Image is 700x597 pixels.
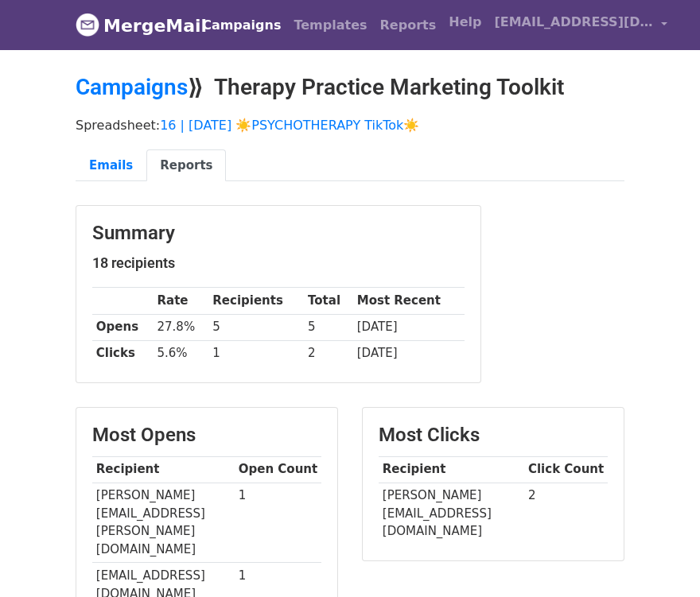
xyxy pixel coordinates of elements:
[92,340,154,366] th: Clicks
[92,222,465,245] h3: Summary
[304,314,353,340] td: 5
[92,456,235,483] th: Recipient
[92,483,235,563] td: [PERSON_NAME][EMAIL_ADDRESS][PERSON_NAME][DOMAIN_NAME]
[304,288,353,314] th: Total
[154,314,209,340] td: 27.8%
[209,340,305,366] td: 1
[379,483,524,545] td: [PERSON_NAME][EMAIL_ADDRESS][DOMAIN_NAME]
[353,314,465,340] td: [DATE]
[374,10,443,41] a: Reports
[154,340,209,366] td: 5.6%
[76,9,183,42] a: MergeMail
[235,483,321,563] td: 1
[287,10,373,41] a: Templates
[92,254,465,272] h5: 18 recipients
[76,13,99,37] img: MergeMail logo
[235,456,321,483] th: Open Count
[353,340,465,366] td: [DATE]
[524,456,608,483] th: Click Count
[494,13,653,32] span: [EMAIL_ADDRESS][DOMAIN_NAME]
[304,340,353,366] td: 2
[160,118,419,133] a: 16 | [DATE] ☀️PSYCHOTHERAPY TikTok☀️
[146,149,226,182] a: Reports
[442,6,488,38] a: Help
[353,288,465,314] th: Most Recent
[209,314,305,340] td: 5
[92,314,154,340] th: Opens
[379,424,608,447] h3: Most Clicks
[76,117,624,134] p: Spreadsheet:
[379,456,524,483] th: Recipient
[524,483,608,545] td: 2
[209,288,305,314] th: Recipients
[76,74,624,101] h2: ⟫ Therapy Practice Marketing Toolkit
[76,74,188,100] a: Campaigns
[154,288,209,314] th: Rate
[92,424,321,447] h3: Most Opens
[76,149,146,182] a: Emails
[196,10,287,41] a: Campaigns
[488,6,674,44] a: [EMAIL_ADDRESS][DOMAIN_NAME]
